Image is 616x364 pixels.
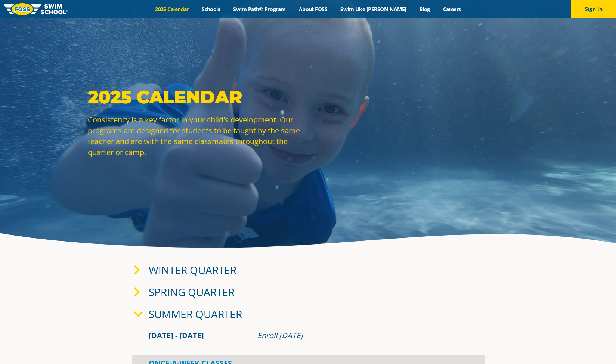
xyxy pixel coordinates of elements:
[149,6,195,13] a: 2025 Calendar
[149,307,242,321] a: Summer Quarter
[149,263,236,277] a: Winter Quarter
[149,285,235,299] a: Spring Quarter
[436,6,467,13] a: Careers
[4,3,68,15] img: FOSS Swim School Logo
[149,330,204,340] span: [DATE] - [DATE]
[292,6,334,13] a: About FOSS
[195,6,227,13] a: Schools
[334,6,413,13] a: Swim Like [PERSON_NAME]
[88,86,242,108] strong: 2025 Calendar
[413,6,436,13] a: Blog
[88,114,304,158] p: Consistency is a key factor in your child's development. Our programs are designed for students t...
[227,6,292,13] a: Swim Path® Program
[257,330,468,341] div: Enroll [DATE]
